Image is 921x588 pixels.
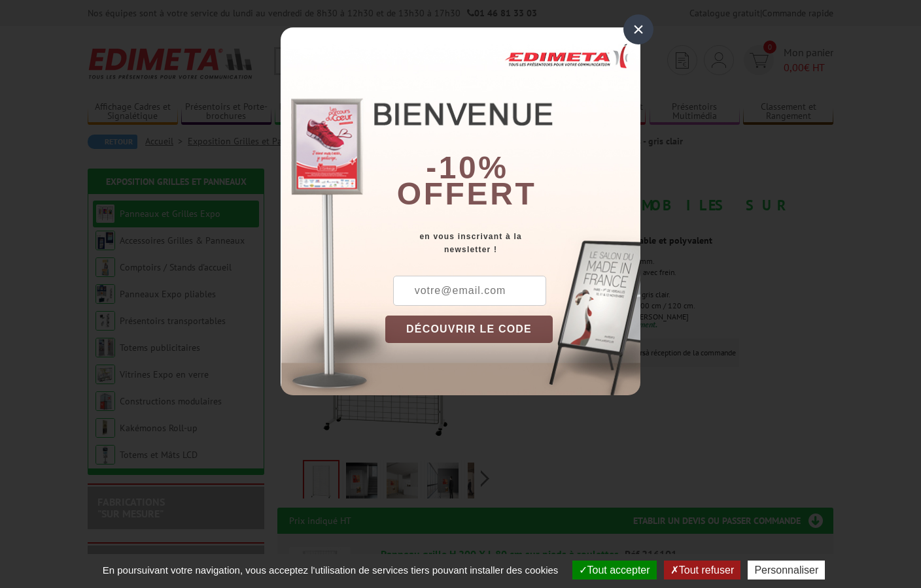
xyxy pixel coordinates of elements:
[96,564,565,576] span: En poursuivant votre navigation, vous acceptez l'utilisation de services tiers pouvant installer ...
[426,150,508,185] b: -10%
[385,316,553,343] button: DÉCOUVRIR LE CODE
[623,14,653,44] div: ×
[397,176,537,211] font: offert
[664,561,740,580] button: Tout refuser
[393,276,546,306] input: votre@email.com
[385,230,640,256] div: en vous inscrivant à la newsletter !
[748,561,825,580] button: Personnaliser (fenêtre modale)
[572,561,657,580] button: Tout accepter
